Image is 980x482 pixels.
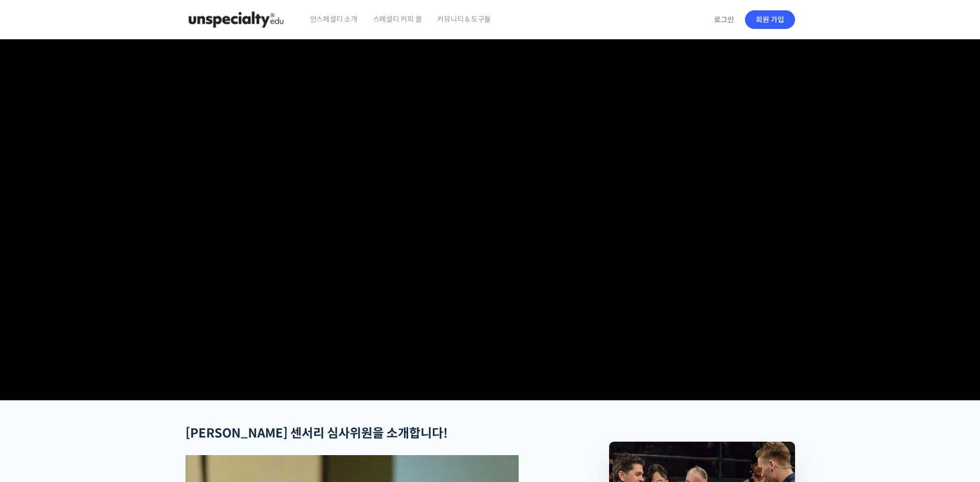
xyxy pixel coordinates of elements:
[708,8,740,32] a: 로그인
[185,426,448,441] strong: [PERSON_NAME] 센서리 심사위원을 소개합니다!
[745,10,795,29] a: 회원 가입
